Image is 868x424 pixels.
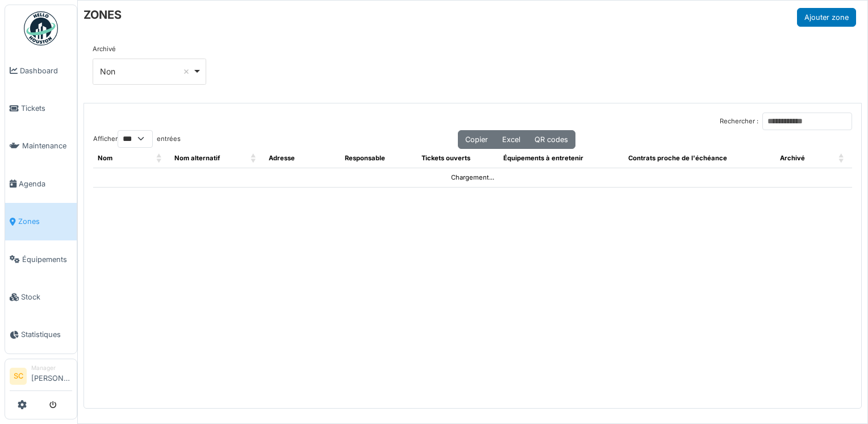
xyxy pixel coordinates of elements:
div: Non [100,65,193,77]
button: Copier [458,130,495,149]
td: Chargement... [93,168,852,187]
a: Équipements [5,240,77,278]
span: Stock [21,292,72,302]
span: Dashboard [20,65,72,76]
label: Rechercher : [720,117,758,126]
span: Nom [98,154,112,162]
button: Remove item: 'false' [181,66,192,77]
button: QR codes [527,130,575,149]
button: Excel [495,130,528,149]
a: Statistiques [5,316,77,354]
span: Contrats proche de l'échéance [628,154,727,162]
a: Agenda [5,165,77,202]
span: Excel [502,135,520,144]
select: Afficherentrées [118,130,153,148]
li: [PERSON_NAME] [31,364,72,388]
a: Tickets [5,89,77,127]
li: SC [10,368,27,385]
label: Archivé [93,44,116,54]
span: QR codes [535,135,568,144]
a: Dashboard [5,52,77,89]
a: Maintenance [5,127,77,165]
span: Équipements [22,254,72,265]
a: Stock [5,278,77,315]
span: Archivé: Activate to sort [838,149,845,168]
span: Tickets ouverts [422,154,470,162]
a: SC Manager[PERSON_NAME] [10,364,72,391]
span: Maintenance [22,140,72,151]
span: Zones [18,216,72,227]
span: Adresse [269,154,295,162]
span: Nom alternatif [174,154,220,162]
span: Nom alternatif: Activate to sort [251,149,257,168]
h6: ZONES [84,8,122,22]
span: Statistiques [21,329,72,340]
div: Manager [31,364,72,372]
label: Afficher entrées [93,130,181,148]
span: Nom: Activate to sort [156,149,163,168]
span: Équipements à entretenir [503,154,583,162]
span: Copier [465,135,488,144]
button: Ajouter zone [797,8,856,27]
a: Zones [5,203,77,240]
span: Archivé [780,154,805,162]
span: Responsable [345,154,385,162]
span: Tickets [21,103,72,114]
img: Badge_color-CXgf-gQk.svg [24,11,58,45]
span: Agenda [19,178,72,189]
